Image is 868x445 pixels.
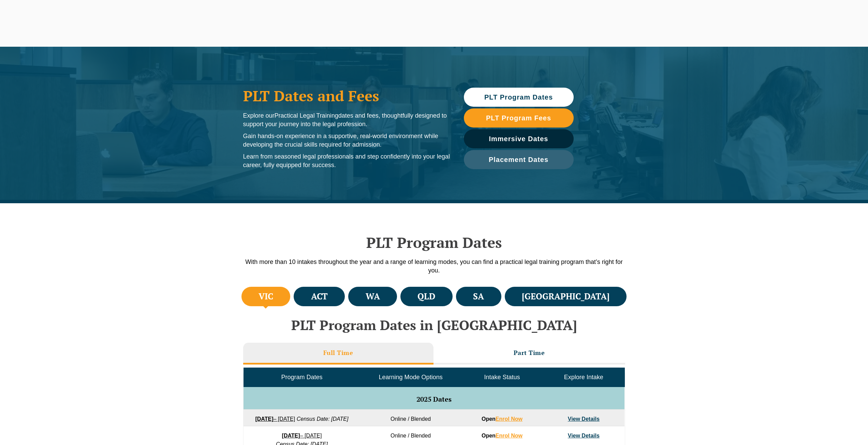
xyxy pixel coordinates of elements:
[482,416,523,422] strong: Open
[282,433,322,439] a: [DATE]– [DATE]
[473,291,484,302] h4: SA
[416,395,452,404] span: 2025 Dates
[486,115,551,121] span: PLT Program Fees
[243,132,450,149] p: Gain hands-on experience in a supportive, real-world environment while developing the crucial ski...
[240,258,629,275] p: With more than 10 intakes throughout the year and a range of learning modes, you can find a pract...
[259,291,273,302] h4: VIC
[417,291,435,302] h4: QLD
[240,317,629,332] h2: PLT Program Dates in [GEOGRAPHIC_DATA]
[281,374,322,381] span: Program Dates
[243,87,450,104] h1: PLT Dates and Fees
[360,410,461,426] td: Online / Blended
[255,416,295,422] a: [DATE]– [DATE]
[482,433,523,439] strong: Open
[464,88,574,107] a: PLT Program Dates
[464,108,574,128] a: PLT Program Fees
[484,374,520,381] span: Intake Status
[323,349,353,357] h3: Full Time
[522,291,609,302] h4: [GEOGRAPHIC_DATA]
[514,349,545,357] h3: Part Time
[496,433,523,439] a: Enrol Now
[489,156,548,163] span: Placement Dates
[484,94,553,101] span: PLT Program Dates
[568,416,600,422] a: View Details
[255,416,273,422] strong: [DATE]
[243,112,450,129] p: Explore our dates and fees, thoughtfully designed to support your journey into the legal profession.
[243,152,450,169] p: Learn from seasoned legal professionals and step confidently into your legal career, fully equipp...
[379,374,443,381] span: Learning Mode Options
[568,433,600,439] a: View Details
[496,416,523,422] a: Enrol Now
[464,150,574,169] a: Placement Dates
[366,291,380,302] h4: WA
[297,416,349,422] em: Census Date: [DATE]
[489,135,548,142] span: Immersive Dates
[240,234,629,251] h2: PLT Program Dates
[564,374,603,381] span: Explore Intake
[275,112,338,119] span: Practical Legal Training
[282,433,300,439] strong: [DATE]
[464,129,574,148] a: Immersive Dates
[311,291,328,302] h4: ACT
